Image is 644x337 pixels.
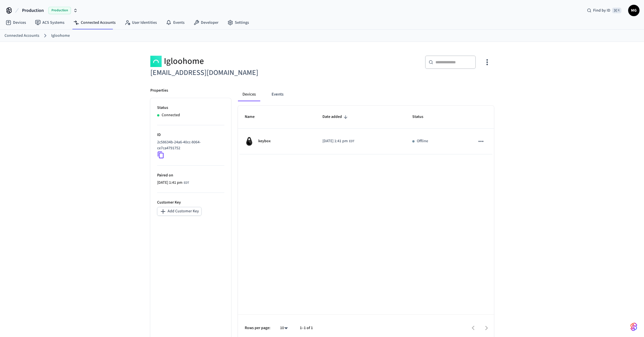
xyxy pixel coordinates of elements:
div: America/New_York [322,138,354,144]
div: connected account tabs [238,88,494,101]
span: [DATE] 1:41 pm [322,138,348,144]
p: ID [157,132,224,138]
img: igloohome_logo [150,55,162,67]
p: Properties [150,88,168,94]
div: America/New_York [157,180,189,186]
p: Rows per page: [245,325,270,331]
span: Date added [322,113,349,121]
span: Production [48,7,71,14]
a: ACS Systems [31,18,69,28]
span: Find by ID [593,8,610,13]
p: 1–1 of 1 [300,325,313,331]
table: sticky table [238,106,494,154]
span: EDT [184,180,189,185]
p: keybox [258,138,271,144]
a: Connected Accounts [69,18,120,28]
p: Connected [162,112,180,118]
a: Connected Accounts [5,33,39,39]
button: Devices [238,88,260,101]
a: Devices [1,18,31,28]
span: MG [629,5,639,16]
p: 2c58634b-24a6-40cc-8064-ce7ca4791752 [157,139,222,151]
a: Settings [223,18,253,28]
p: Customer Key [157,200,224,206]
span: Status [412,113,431,121]
span: EDT [349,139,354,144]
div: Igloohome [150,55,319,67]
img: SeamLogoGradient.69752ec5.svg [630,322,637,331]
p: Paired on [157,172,224,178]
button: Events [267,88,288,101]
span: [DATE] 1:41 pm [157,180,183,186]
a: User Identities [120,18,161,28]
div: 10 [277,324,291,332]
span: ⌘ K [612,8,621,13]
button: MG [628,5,639,16]
a: Developer [189,18,223,28]
p: Offline [417,138,428,144]
p: Status [157,105,224,111]
div: Find by ID⌘ K [582,5,626,16]
span: Name [245,113,262,121]
img: igloohome_igke [245,137,254,146]
a: Events [161,18,189,28]
span: Production [22,7,44,14]
a: Igloohome [51,33,70,39]
button: Add Customer Key [157,207,201,216]
h6: [EMAIL_ADDRESS][DOMAIN_NAME] [150,67,319,79]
